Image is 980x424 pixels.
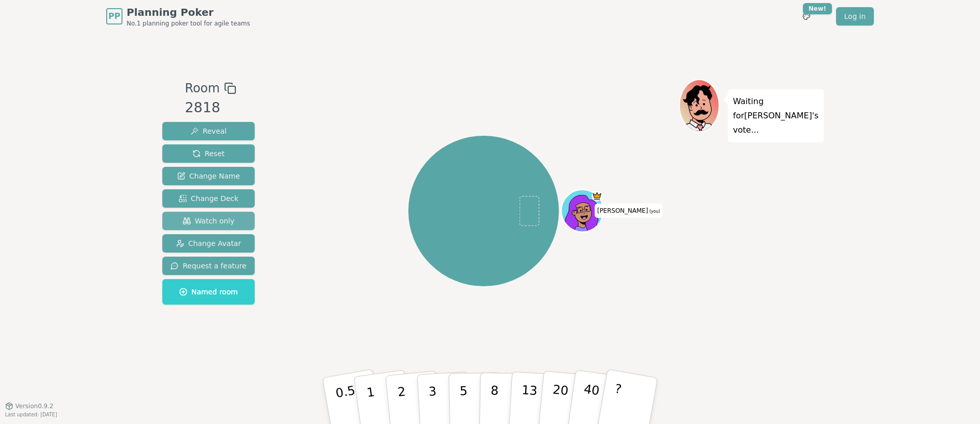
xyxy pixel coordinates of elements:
span: Version 0.9.2 [15,402,54,410]
button: Named room [162,279,255,305]
button: Reset [162,144,255,163]
span: Reset [192,148,225,159]
span: Reveal [190,126,227,136]
button: Request a feature [162,257,255,275]
p: Waiting for [PERSON_NAME] 's vote... [733,94,819,137]
a: PPPlanning PokerNo.1 planning poker tool for agile teams [106,5,250,28]
button: New! [797,7,816,26]
span: PP [108,10,120,22]
span: Change Name [177,171,240,181]
div: 2818 [185,97,236,118]
span: Watch only [183,216,235,226]
button: Version0.9.2 [5,402,54,410]
span: Room [185,79,219,97]
span: Request a feature [170,261,247,271]
span: Change Avatar [176,238,241,248]
button: Reveal [162,122,255,140]
a: Log in [836,7,874,26]
div: New! [803,3,832,14]
button: Click to change your avatar [562,191,602,231]
span: No.1 planning poker tool for agile teams [127,19,250,28]
span: (you) [648,209,660,214]
span: Click to change your name [595,204,663,218]
span: Named room [179,287,238,297]
span: Change Deck [179,193,238,204]
button: Change Name [162,167,255,185]
button: Change Avatar [162,234,255,253]
button: Watch only [162,212,255,230]
button: Change Deck [162,189,255,208]
span: Planning Poker [127,5,250,19]
span: Last updated: [DATE] [5,412,57,417]
span: Kirstin is the host [592,191,602,202]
